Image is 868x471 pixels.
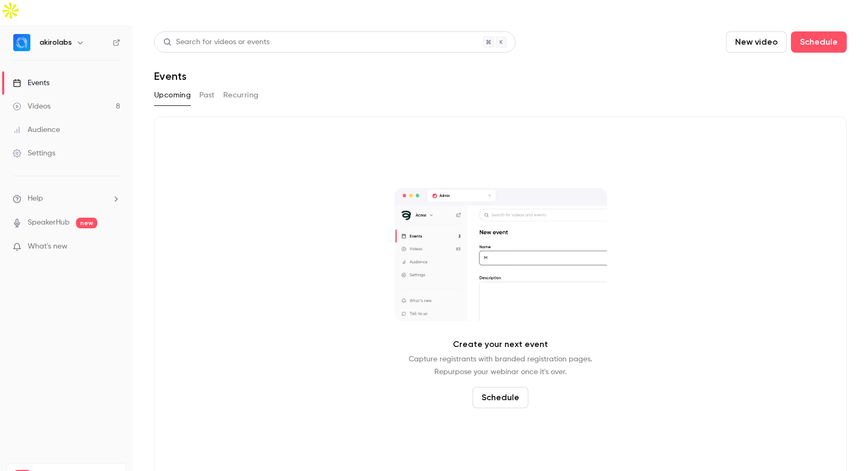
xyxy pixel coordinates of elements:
[13,34,30,51] img: akirolabs
[791,31,847,53] button: Schedule
[13,193,120,204] li: help-dropdown-opener
[154,70,187,82] h1: Events
[13,148,55,159] div: Settings
[473,387,528,408] button: Schedule
[409,353,592,378] p: Capture registrants with branded registration pages. Repurpose your webinar once it's over.
[223,87,259,104] button: Recurring
[163,37,269,48] div: Search for videos or events
[28,241,68,252] span: What's new
[13,78,49,88] div: Events
[28,193,43,204] span: Help
[726,31,787,53] button: New video
[453,338,548,351] p: Create your next event
[199,87,215,104] button: Past
[154,87,191,104] button: Upcoming
[13,125,60,135] div: Audience
[13,101,50,112] div: Videos
[76,218,97,228] span: new
[107,242,120,252] iframe: Noticeable Trigger
[28,217,70,228] a: SpeakerHub
[39,37,72,48] h6: akirolabs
